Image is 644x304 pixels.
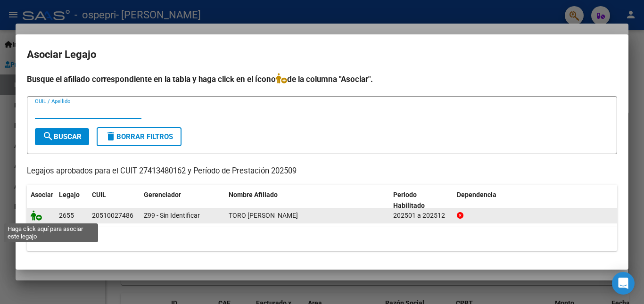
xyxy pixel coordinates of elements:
span: Gerenciador [144,191,181,198]
datatable-header-cell: Gerenciador [140,185,225,216]
span: Buscar [42,132,82,141]
span: TORO MAXIMO ESEQUIEL [229,212,298,219]
span: Z99 - Sin Identificar [144,212,200,219]
div: 1 registros [27,227,617,251]
datatable-header-cell: Asociar [27,185,55,216]
datatable-header-cell: Legajo [55,185,88,216]
span: Legajo [59,191,80,198]
datatable-header-cell: Nombre Afiliado [225,185,389,216]
h4: Busque el afiliado correspondiente en la tabla y haga click en el ícono de la columna "Asociar". [27,73,617,85]
span: CUIL [92,191,106,198]
div: 20510027486 [92,210,133,221]
h2: Asociar Legajo [27,46,617,64]
datatable-header-cell: CUIL [88,185,140,216]
span: Periodo Habilitado [393,191,425,209]
div: Open Intercom Messenger [612,272,635,295]
span: 2655 [59,212,74,219]
span: Dependencia [457,191,496,198]
datatable-header-cell: Dependencia [453,185,618,216]
mat-icon: delete [105,131,116,142]
button: Buscar [35,128,89,145]
span: Asociar [31,191,53,198]
span: Nombre Afiliado [229,191,278,198]
span: Borrar Filtros [105,132,173,141]
div: 202501 a 202512 [393,210,449,221]
p: Legajos aprobados para el CUIT 27413480162 y Período de Prestación 202509 [27,165,617,177]
button: Borrar Filtros [97,127,182,146]
mat-icon: search [42,131,54,142]
datatable-header-cell: Periodo Habilitado [389,185,453,216]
